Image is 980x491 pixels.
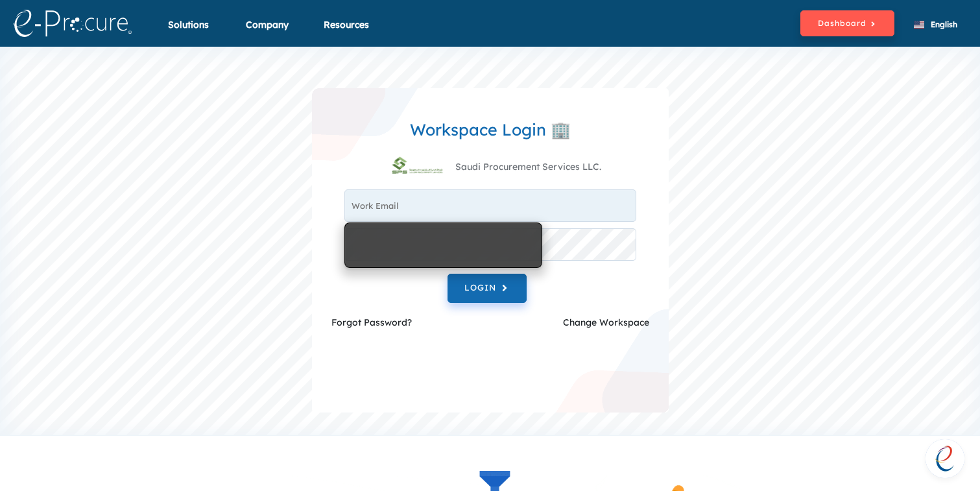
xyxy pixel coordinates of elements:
button: Dashboard [800,10,894,36]
span: English [931,19,957,29]
div: Saudi Procurement Services LLC. [331,145,649,189]
input: Work Email [344,189,636,222]
label: Change Workspace [563,316,649,329]
h3: Workspace Login 🏢 [331,121,649,139]
a: Forgot Password? [331,317,412,328]
div: Solutions [168,18,209,47]
label: Forgot Password? [331,316,412,329]
button: LOGIN [448,274,527,303]
div: Company [246,18,289,47]
span: LOGIN [464,281,510,296]
img: logo [13,10,132,37]
img: business Logo [388,154,446,180]
a: Open chat [926,439,964,478]
div: Resources [324,18,369,47]
a: Dashboard [800,17,907,29]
